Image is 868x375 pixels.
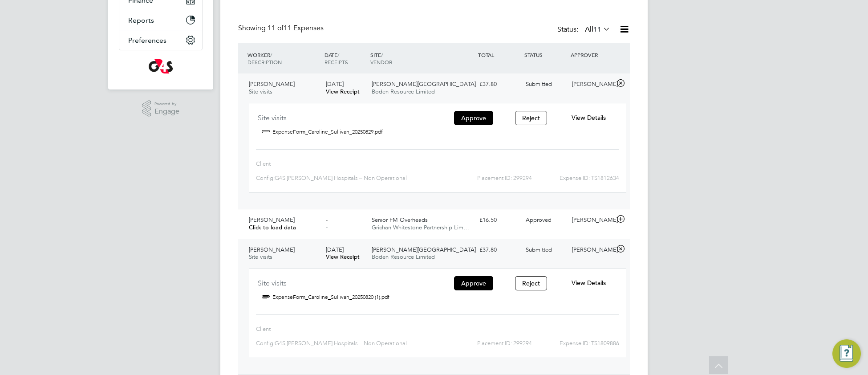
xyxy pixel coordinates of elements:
button: Preferences [119,30,202,50]
button: Reject [515,276,547,290]
div: £16.50 [476,213,522,228]
span: [PERSON_NAME][GEOGRAPHIC_DATA] [372,246,476,253]
span: View Details [572,279,606,287]
div: TOTAL [476,47,522,63]
div: Placement ID: 299294 [416,336,532,351]
div: Client Config: [256,157,416,185]
div: Expense ID: TS1809886 [532,336,619,351]
div: £37.80 [476,243,522,257]
span: Boden Resource Limited [372,253,435,261]
span: Boden Resource Limited [372,88,435,95]
span: / [337,51,339,58]
span: Reports [128,16,154,24]
div: Status: [557,24,612,36]
a: ExpenseForm_Caroline_Sullivan_20250829.pdf [272,125,383,139]
span: - [326,224,328,231]
div: £37.80 [476,77,522,92]
button: Reject [515,111,547,125]
div: Site visits [258,276,445,290]
span: G4S [PERSON_NAME] Hospitals – Non Operational [275,175,407,181]
span: Click to load data [249,224,296,231]
a: Powered byEngage [142,100,180,117]
span: / [381,51,383,58]
span: / [270,51,272,58]
div: Site visits [258,110,445,125]
span: Submitted [526,80,552,88]
span: - [326,216,328,224]
span: [PERSON_NAME] [249,216,295,224]
div: Placement ID: 299294 [416,171,532,185]
div: Showing [238,24,325,33]
span: Preferences [128,36,166,45]
div: [PERSON_NAME] [568,77,615,92]
span: G4S [PERSON_NAME] Hospitals – Non Operational [275,340,407,346]
img: g4s-logo-retina.png [149,59,173,73]
span: [PERSON_NAME][GEOGRAPHIC_DATA] [372,80,476,88]
a: Go to home page [119,59,203,73]
div: SITE [368,47,476,70]
span: Site visits [249,253,272,261]
span: Powered by [154,100,179,108]
a: ExpenseForm_Caroline_Sullivan_20250820 (1).pdf [272,290,389,304]
div: [PERSON_NAME] [568,243,615,257]
span: Submitted [526,246,552,253]
span: Senior FM Overheads [372,216,428,224]
span: [PERSON_NAME] [249,246,295,253]
button: Approve [454,111,493,125]
span: Engage [154,108,179,115]
span: [DATE] [326,80,344,88]
span: Approved [526,216,552,224]
div: Client Config: [256,322,416,351]
span: 11 Expenses [268,24,324,33]
span: View Details [572,114,606,122]
div: STATUS [522,47,568,63]
a: View Receipt [326,88,360,95]
span: 11 of [268,24,284,33]
span: [PERSON_NAME] [249,80,295,88]
span: RECEIPTS [324,58,348,65]
div: APPROVER [568,47,615,63]
span: Grichan Whitestone Partnership Lim… [372,224,469,231]
div: Expense ID: TS1812634 [532,171,619,185]
div: WORKER [245,47,322,70]
span: 11 [593,25,601,34]
div: DATE [322,47,369,70]
button: Engage Resource Center [832,339,861,368]
span: [DATE] [326,246,344,253]
span: DESCRIPTION [247,58,282,65]
a: View Receipt [326,253,360,261]
button: Approve [454,276,493,290]
span: VENDOR [370,58,392,65]
label: All [585,25,610,34]
div: [PERSON_NAME] [568,213,615,228]
button: Reports [119,10,202,30]
span: Site visits [249,88,272,95]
